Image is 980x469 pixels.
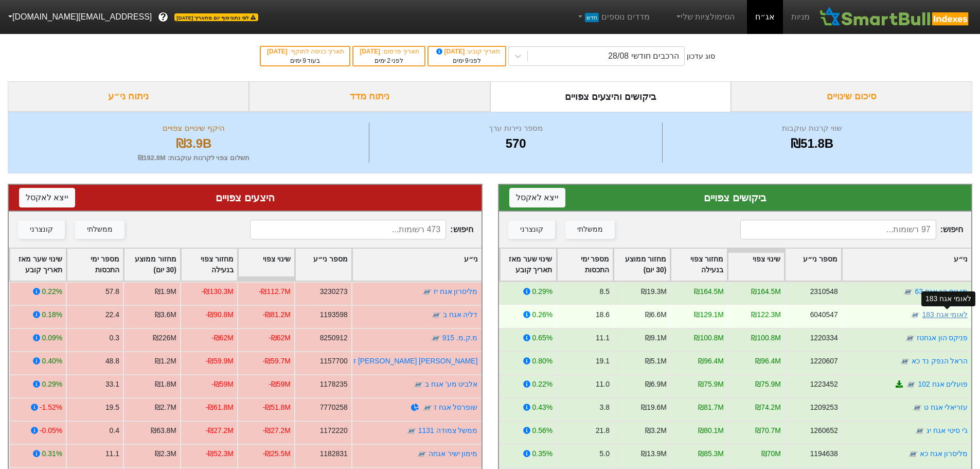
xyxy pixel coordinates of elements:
[266,47,344,56] div: תאריך כניסה לתוקף :
[599,402,609,413] div: 3.8
[359,56,419,65] div: לפני ימים
[263,425,291,436] div: -₪27.2M
[67,249,123,281] div: Toggle SortBy
[387,57,390,64] span: 2
[21,134,366,153] div: ₪3.9B
[532,356,552,367] div: 0.80%
[810,425,838,436] div: 1260652
[740,220,936,239] input: 97 רשומות...
[923,403,968,411] a: עזריאלי אגח ט
[810,402,838,413] div: 1209253
[443,310,478,319] a: דליה אגח ב
[532,286,552,297] div: 0.29%
[206,402,234,413] div: -₪61.8M
[40,402,62,413] div: -1.52%
[110,333,119,343] div: 0.3
[21,123,366,134] div: היקף שינויים צפויים
[320,448,348,459] div: 1182831
[320,356,348,367] div: 1157700
[352,249,482,281] div: Toggle SortBy
[155,448,176,459] div: ₪2.3M
[320,333,348,343] div: 8250912
[585,13,599,22] span: חדש
[728,249,784,281] div: Toggle SortBy
[810,356,838,367] div: 1220607
[21,153,366,163] div: תשלום צפוי לקרנות עוקבות : ₪192.8M
[922,310,968,319] a: לאומי אגח 183
[155,309,176,320] div: ₪3.6M
[810,448,838,459] div: 1194638
[320,402,348,413] div: 7770258
[572,7,654,27] a: מדדים נוספיםחדש
[206,425,234,436] div: -₪27.2M
[161,10,166,24] span: ?
[211,333,234,343] div: -₪62M
[320,379,348,390] div: 1178235
[413,379,423,390] img: tase link
[755,425,781,436] div: ₪70.7M
[110,425,119,436] div: 0.4
[755,356,781,367] div: ₪96.4M
[263,309,291,320] div: -₪81.2M
[671,249,727,281] div: Toggle SortBy
[694,286,723,297] div: ₪164.5M
[915,287,968,296] a: מז טפ הנ אגח 63
[105,356,119,367] div: 48.8
[698,356,724,367] div: ₪96.4M
[509,190,961,205] div: ביקושים צפויים
[532,402,552,413] div: 0.43%
[565,220,615,239] button: ממשלתי
[532,309,552,320] div: 0.26%
[645,309,666,320] div: ₪6.6M
[698,425,724,436] div: ₪80.1M
[532,448,552,459] div: 0.35%
[500,249,556,281] div: Toggle SortBy
[785,249,841,281] div: Toggle SortBy
[206,356,234,367] div: -₪59.9M
[599,286,609,297] div: 8.5
[698,402,724,413] div: ₪81.7M
[595,425,609,436] div: 21.8
[259,286,291,297] div: -₪112.7M
[641,286,667,297] div: ₪19.3M
[42,309,62,320] div: 0.18%
[595,333,609,343] div: 11.1
[174,13,258,21] span: לפי נתוני סוף יום מתאריך [DATE]
[599,448,609,459] div: 5.0
[842,249,971,281] div: Toggle SortBy
[269,379,291,390] div: -₪59M
[42,379,62,390] div: 0.29%
[155,379,176,390] div: ₪1.8M
[75,220,124,239] button: ממשלתי
[105,309,119,320] div: 22.4
[904,333,915,343] img: tase link
[608,50,679,62] div: הרכבים חודשי 28/08
[665,134,959,153] div: ₪51.8B
[429,449,478,458] a: מימון ישיר אגחה
[238,249,294,281] div: Toggle SortBy
[249,81,490,112] div: ניתוח מדד
[124,249,180,281] div: Toggle SortBy
[263,402,291,413] div: -₪51.8M
[417,449,427,459] img: tase link
[10,249,66,281] div: Toggle SortBy
[434,403,478,411] a: שופרסל אגח ז
[250,220,473,239] span: חיפוש :
[698,379,724,390] div: ₪75.9M
[422,287,432,297] img: tase link
[359,47,419,56] div: תאריך פרסום :
[907,449,918,459] img: tase link
[641,402,667,413] div: ₪19.6M
[645,356,666,367] div: ₪5.1M
[422,403,433,413] img: tase link
[490,81,732,112] div: ביקושים והיצעים צפויים
[465,57,469,64] span: 9
[8,81,249,112] div: ניתוח ני״ע
[105,402,119,413] div: 19.5
[926,426,968,435] a: ג'י סיטי אגח יג
[320,286,348,297] div: 3230273
[211,379,234,390] div: -₪59M
[761,448,780,459] div: ₪70M
[434,47,500,56] div: תאריך קובע :
[520,224,543,235] div: קונצרני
